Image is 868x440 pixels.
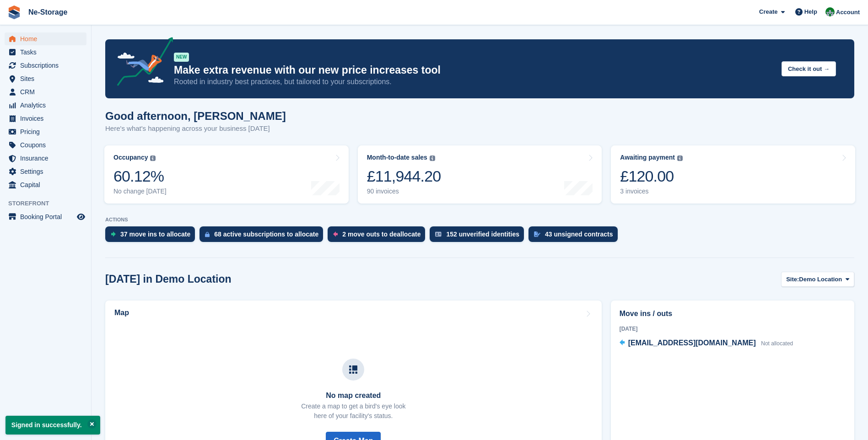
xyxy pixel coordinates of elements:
a: Preview store [75,211,86,222]
h2: Move ins / outs [620,308,846,319]
a: Occupancy 60.12% No change [DATE] [104,145,349,204]
div: 90 invoices [367,188,441,195]
img: price-adjustments-announcement-icon-8257ccfd72463d97f412b2fc003d46551f7dbcb40ab6d574587a9cd5c0d94... [109,37,173,89]
img: Charlotte Nesbitt [825,7,835,16]
div: 43 unsigned contracts [545,231,613,238]
a: [EMAIL_ADDRESS][DOMAIN_NAME] Not allocated [620,338,793,349]
span: Create [759,7,777,16]
a: menu [5,59,86,72]
a: menu [5,178,86,191]
a: 2 move outs to deallocate [328,226,430,247]
span: Capital [20,178,75,191]
a: menu [5,139,86,151]
div: 3 invoices [620,188,683,195]
img: contract_signature_icon-13c848040528278c33f63329250d36e43548de30e8caae1d1a13099fd9432cc5.svg [534,231,540,237]
span: Home [20,32,75,45]
a: 68 active subscriptions to allocate [199,226,328,247]
span: Not allocated [761,340,793,347]
div: 37 move ins to allocate [120,231,190,238]
img: icon-info-grey-7440780725fd019a000dd9b08b2336e03edf1995a4989e88bcd33f0948082b44.svg [677,156,683,161]
p: ACTIONS [105,217,854,223]
button: Check it out → [782,61,836,76]
img: active_subscription_to_allocate_icon-d502201f5373d7db506a760aba3b589e785aa758c864c3986d89f69b8ff3... [205,231,210,237]
div: Occupancy [113,154,148,161]
span: Tasks [20,46,75,59]
span: Settings [20,165,75,178]
a: menu [5,152,86,165]
span: Demo Location [799,275,842,284]
a: menu [5,165,86,178]
a: menu [5,99,86,112]
span: Subscriptions [20,59,75,72]
h2: Map [114,309,129,317]
a: 152 unverified identities [430,226,528,247]
div: 60.12% [113,167,167,186]
a: Awaiting payment £120.00 3 invoices [611,145,855,204]
a: menu [5,112,86,125]
span: Help [804,7,817,16]
p: Here's what's happening across your business [DATE] [105,123,286,134]
div: NEW [174,53,189,62]
a: menu [5,86,86,98]
span: Storefront [8,199,91,208]
div: Awaiting payment [620,154,675,161]
img: move_ins_to_allocate_icon-fdf77a2bb77ea45bf5b3d319d69a93e2d87916cf1d5bf7949dd705db3b84f3ca.svg [111,231,116,237]
span: Analytics [20,99,75,112]
a: Month-to-date sales £11,944.20 90 invoices [358,145,602,204]
button: Site: Demo Location [781,272,854,287]
a: menu [5,72,86,85]
a: Ne-Storage [25,5,71,20]
span: [EMAIL_ADDRESS][DOMAIN_NAME] [628,339,756,347]
div: No change [DATE] [113,188,167,195]
div: Month-to-date sales [367,154,427,161]
div: 68 active subscriptions to allocate [214,231,318,238]
img: icon-info-grey-7440780725fd019a000dd9b08b2336e03edf1995a4989e88bcd33f0948082b44.svg [430,156,435,161]
span: Coupons [20,139,75,151]
a: 37 move ins to allocate [105,226,199,247]
h1: Good afternoon, [PERSON_NAME] [105,110,286,122]
a: menu [5,46,86,59]
div: [DATE] [620,325,846,333]
p: Rooted in industry best practices, but tailored to your subscriptions. [174,77,774,87]
img: stora-icon-8386f47178a22dfd0bd8f6a31ec36ba5ce8667c1dd55bd0f319d3a0aa187defe.svg [7,5,21,19]
a: menu [5,210,86,223]
span: Invoices [20,112,75,125]
h2: [DATE] in Demo Location [105,273,232,285]
span: Booking Portal [20,210,75,223]
a: 43 unsigned contracts [528,226,622,247]
p: Make extra revenue with our new price increases tool [174,64,774,77]
h3: No map created [301,392,405,400]
span: Sites [20,72,75,85]
div: 2 move outs to deallocate [342,231,421,238]
img: map-icn-33ee37083ee616e46c38cad1a60f524a97daa1e2b2c8c0bc3eb3415660979fc1.svg [349,365,357,374]
p: Create a map to get a bird's eye look here of your facility's status. [301,402,405,421]
span: Account [836,8,860,17]
span: CRM [20,86,75,98]
span: Insurance [20,152,75,165]
img: icon-info-grey-7440780725fd019a000dd9b08b2336e03edf1995a4989e88bcd33f0948082b44.svg [150,156,156,161]
div: 152 unverified identities [446,231,519,238]
a: menu [5,32,86,45]
p: Signed in successfully. [5,416,100,435]
span: Site: [786,275,799,284]
a: menu [5,125,86,138]
img: move_outs_to_deallocate_icon-f764333ba52eb49d3ac5e1228854f67142a1ed5810a6f6cc68b1a99e826820c5.svg [333,231,338,237]
span: Pricing [20,125,75,138]
img: verify_identity-adf6edd0f0f0b5bbfe63781bf79b02c33cf7c696d77639b501bdc392416b5a36.svg [435,231,442,237]
div: £120.00 [620,167,683,186]
div: £11,944.20 [367,167,441,186]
